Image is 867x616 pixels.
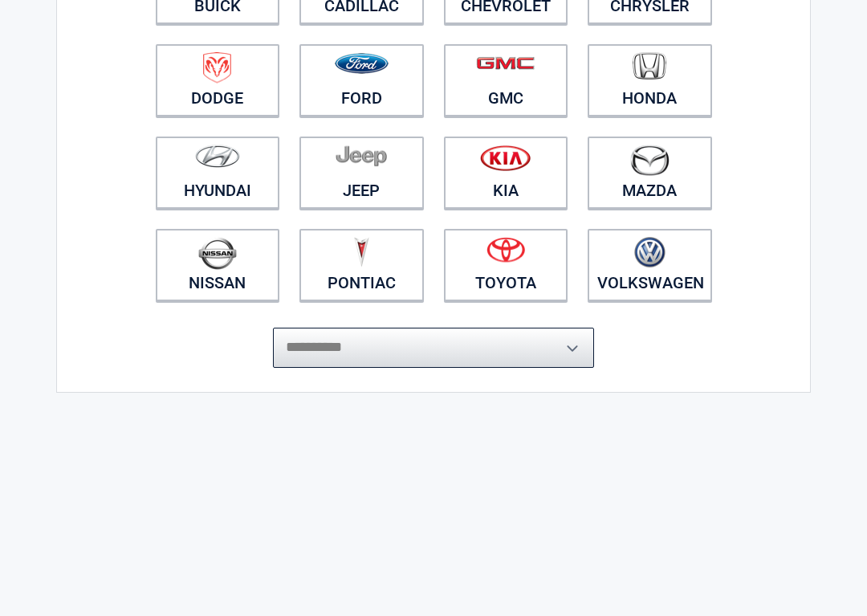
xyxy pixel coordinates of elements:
img: volkswagen [634,237,666,268]
a: Jeep [299,137,424,209]
img: toyota [486,237,525,263]
img: ford [335,53,389,74]
img: nissan [198,237,237,270]
img: gmc [476,56,535,70]
a: Pontiac [299,229,424,301]
a: Honda [588,44,712,116]
a: Hyundai [156,137,280,209]
img: honda [633,52,666,80]
a: Kia [444,137,568,209]
img: hyundai [195,145,240,168]
a: GMC [444,44,568,116]
a: Ford [299,44,424,116]
img: mazda [629,145,670,176]
a: Toyota [444,229,568,301]
a: Volkswagen [588,229,712,301]
img: pontiac [353,237,369,267]
img: kia [480,145,531,171]
a: Mazda [588,137,712,209]
a: Nissan [156,229,280,301]
img: dodge [203,52,231,84]
img: jeep [336,145,387,167]
a: Dodge [156,44,280,116]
